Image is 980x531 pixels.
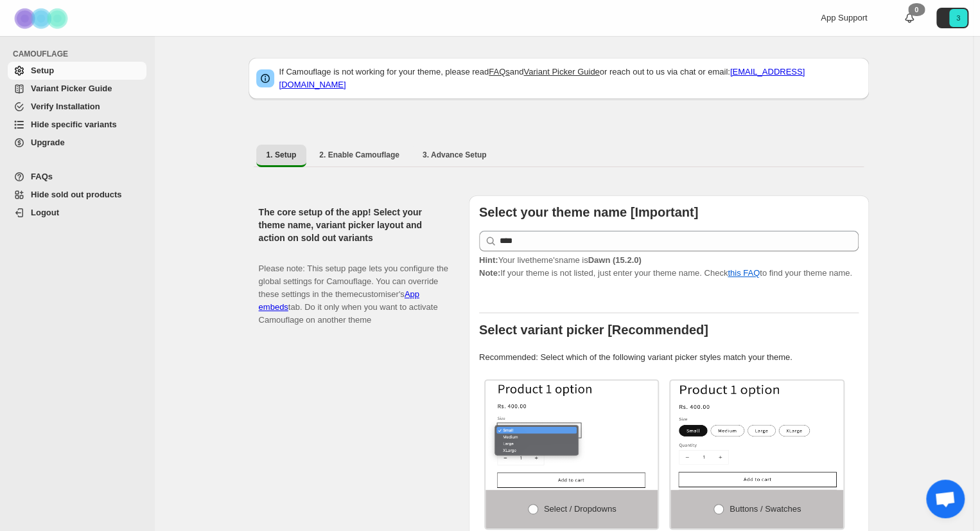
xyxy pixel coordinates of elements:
span: Variant Picker Guide [31,84,112,93]
span: Logout [31,208,59,217]
img: Select / Dropdowns [486,381,658,490]
span: 3. Advance Setup [423,150,487,160]
span: Select / Dropdowns [544,504,617,514]
p: If Camouflage is not working for your theme, please read and or reach out to us via chat or email: [279,66,861,91]
span: CAMOUFLAGE [13,49,148,59]
strong: Dawn (15.2.0) [588,255,641,265]
span: Verify Installation [31,102,100,111]
p: Recommended: Select which of the following variant picker styles match your theme. [479,351,859,364]
img: Camouflage [10,1,74,36]
b: Select variant picker [Recommended] [479,323,708,337]
strong: Note: [479,268,500,278]
span: Upgrade [31,138,65,147]
span: 2. Enable Camouflage [319,150,399,160]
p: Please note: This setup page lets you configure the global settings for Camouflage. You can overr... [259,249,448,327]
a: Setup [8,62,146,80]
span: 1. Setup [267,150,297,160]
span: Hide sold out products [31,190,122,199]
a: FAQs [8,168,146,186]
img: Buttons / Swatches [670,381,843,490]
span: Setup [31,66,54,75]
a: Variant Picker Guide [8,80,146,98]
a: Hide sold out products [8,186,146,204]
a: Logout [8,204,146,222]
strong: Hint: [479,255,498,265]
a: this FAQ [728,268,760,278]
h2: The core setup of the app! Select your theme name, variant picker layout and action on sold out v... [259,206,448,244]
a: Verify Installation [8,98,146,116]
span: App Support [821,13,867,22]
span: Buttons / Swatches [730,504,801,514]
span: Your live theme's name is [479,255,642,265]
p: If your theme is not listed, just enter your theme name. Check to find your theme name. [479,254,859,280]
a: 0 [903,12,916,24]
a: FAQs [489,67,510,76]
a: Hide specific variants [8,116,146,134]
a: Upgrade [8,134,146,152]
div: 0 [908,3,925,16]
span: FAQs [31,172,53,181]
div: Open chat [926,480,965,518]
button: Avatar with initials 3 [936,8,968,28]
text: 3 [956,14,960,22]
span: Avatar with initials 3 [949,9,967,27]
b: Select your theme name [Important] [479,205,698,219]
a: Variant Picker Guide [523,67,599,76]
span: Hide specific variants [31,120,117,129]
